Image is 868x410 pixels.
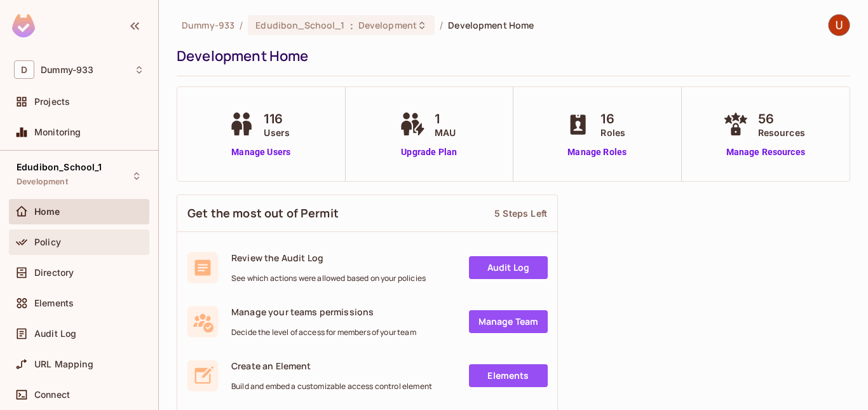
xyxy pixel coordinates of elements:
span: Edudibon_School_1 [255,19,344,31]
div: Development Home [177,46,844,65]
span: See which actions were allowed based on your policies [231,273,426,284]
a: Manage Users [226,146,296,159]
img: SReyMgAAAABJRU5ErkJggg== [12,14,35,38]
span: 16 [600,109,625,128]
span: Review the Audit Log [231,252,426,264]
li: / [240,19,243,31]
span: 116 [264,109,290,128]
span: Decide the level of access for members of your team [231,327,416,338]
span: MAU [435,126,456,139]
span: Get the most out of Permit [187,205,339,221]
span: Workspace: Dummy-933 [41,65,93,75]
a: Manage Roles [562,146,632,159]
span: Development [358,19,417,31]
span: D [14,60,34,79]
img: Uday Bagda [829,15,850,36]
span: URL Mapping [34,359,93,369]
a: Audit Log [469,256,548,279]
span: Users [264,126,290,139]
span: Build and embed a customizable access control element [231,381,432,392]
span: Policy [34,237,61,247]
li: / [440,19,443,31]
span: Audit Log [34,329,76,339]
a: Manage Resources [720,146,811,159]
span: Manage your teams permissions [231,306,416,318]
span: Connect [34,390,70,400]
span: Development [17,177,68,187]
span: Development Home [448,19,534,31]
span: Roles [600,126,625,139]
span: Resources [758,126,805,139]
a: Upgrade Plan [397,146,462,159]
span: Create an Element [231,360,432,372]
a: Manage Team [469,310,548,333]
span: Elements [34,298,74,308]
span: 56 [758,109,805,128]
span: Home [34,207,60,217]
span: : [349,20,354,31]
span: Directory [34,268,74,278]
span: the active workspace [182,19,234,31]
span: Monitoring [34,127,81,137]
span: Projects [34,97,70,107]
div: 5 Steps Left [494,207,547,219]
span: Edudibon_School_1 [17,162,102,172]
a: Elements [469,364,548,387]
span: 1 [435,109,456,128]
